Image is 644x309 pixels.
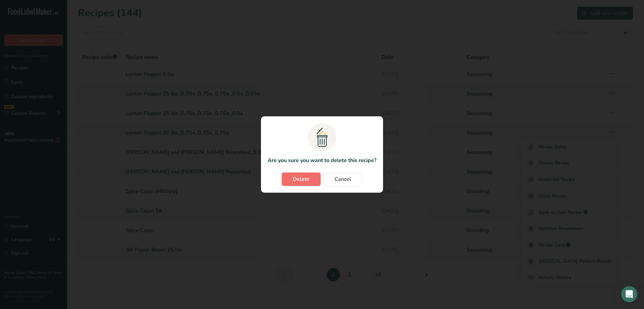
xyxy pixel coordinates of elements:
span: Delete [293,175,310,183]
div: Open Intercom Messenger [621,286,637,302]
button: Cancel [323,172,362,186]
p: Are you sure you want to delete this recipe? [268,156,376,164]
button: Delete [282,172,321,186]
span: Cancel [334,175,351,183]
